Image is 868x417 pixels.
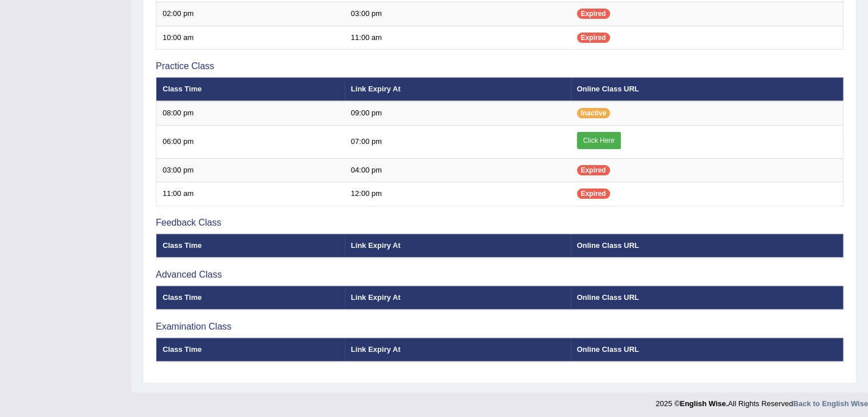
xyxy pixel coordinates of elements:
[156,218,843,228] h3: Feedback Class
[577,189,610,199] span: Expired
[577,33,610,43] span: Expired
[156,125,345,158] td: 06:00 pm
[156,101,345,125] td: 08:00 pm
[345,26,571,50] td: 11:00 am
[656,392,868,409] div: 2025 © All Rights Reserved
[156,61,843,71] h3: Practice Class
[577,9,610,19] span: Expired
[571,77,843,101] th: Online Class URL
[156,26,345,50] td: 10:00 am
[345,2,571,26] td: 03:00 pm
[345,182,571,206] td: 12:00 pm
[156,286,345,310] th: Class Time
[571,338,843,362] th: Online Class URL
[571,286,843,310] th: Online Class URL
[156,182,345,206] td: 11:00 am
[156,322,843,332] h3: Examination Class
[793,399,868,408] a: Back to English Wise
[345,158,571,182] td: 04:00 pm
[345,234,571,258] th: Link Expiry At
[680,399,728,408] strong: English Wise.
[577,132,621,149] a: Click Here
[577,108,611,118] span: Inactive
[156,2,345,26] td: 02:00 pm
[345,338,571,362] th: Link Expiry At
[156,234,345,258] th: Class Time
[345,125,571,158] td: 07:00 pm
[156,77,345,101] th: Class Time
[156,338,345,362] th: Class Time
[571,234,843,258] th: Online Class URL
[577,165,610,175] span: Expired
[345,101,571,125] td: 09:00 pm
[156,158,345,182] td: 03:00 pm
[345,77,571,101] th: Link Expiry At
[156,270,843,280] h3: Advanced Class
[345,286,571,310] th: Link Expiry At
